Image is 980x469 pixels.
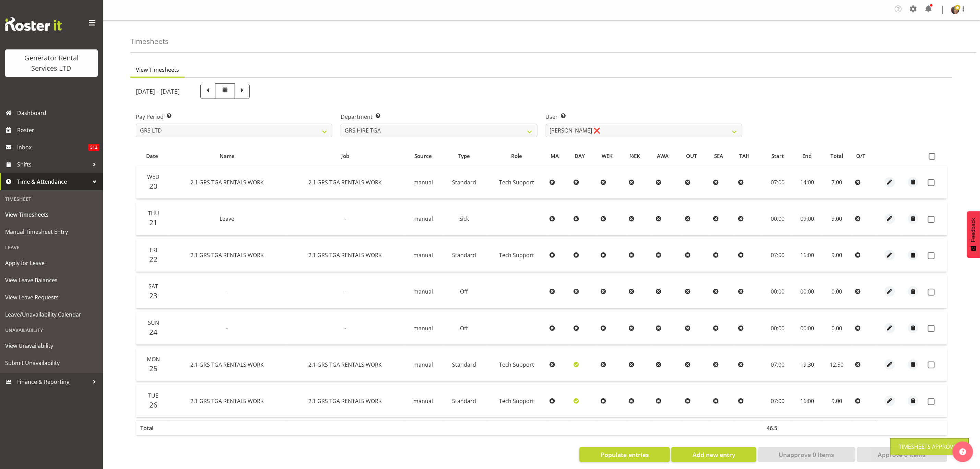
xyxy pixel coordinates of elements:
span: View Timesheets [5,209,98,220]
span: Inbox [17,142,88,152]
img: help-xxl-2.png [959,448,966,455]
span: Apply for Leave [5,258,98,268]
div: Generator Rental Services LTD [12,53,91,73]
span: Dashboard [17,108,99,118]
span: View Timesheets [136,66,179,74]
a: Submit Unavailability [2,354,101,371]
span: Feedback [970,218,977,242]
div: Unavailability [2,323,101,337]
span: Roster [17,125,99,135]
a: View Unavailability [2,337,101,354]
span: Submit Unavailability [5,358,98,368]
img: katherine-lothianc04ae7ec56208e078627d80ad3866cf0.png [951,6,959,14]
span: View Leave Balances [5,275,98,285]
a: View Leave Requests [2,289,101,306]
a: Manual Timesheet Entry [2,223,101,240]
a: View Timesheets [2,206,101,223]
span: View Unavailability [5,341,98,351]
h4: Timesheets [130,37,168,45]
a: Leave/Unavailability Calendar [2,306,101,323]
img: Rosterit website logo [5,17,62,31]
div: Timesheet [2,192,101,206]
span: 512 [88,144,99,151]
div: Timesheets Approved [899,443,960,451]
span: Time & Attendance [17,176,89,187]
a: View Leave Balances [2,272,101,289]
div: Leave [2,240,101,254]
button: Feedback - Show survey [967,211,980,258]
span: Leave/Unavailability Calendar [5,309,98,320]
a: Apply for Leave [2,254,101,272]
span: Shifts [17,159,89,170]
span: Finance & Reporting [17,377,89,387]
span: View Leave Requests [5,292,98,302]
span: Manual Timesheet Entry [5,227,98,237]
